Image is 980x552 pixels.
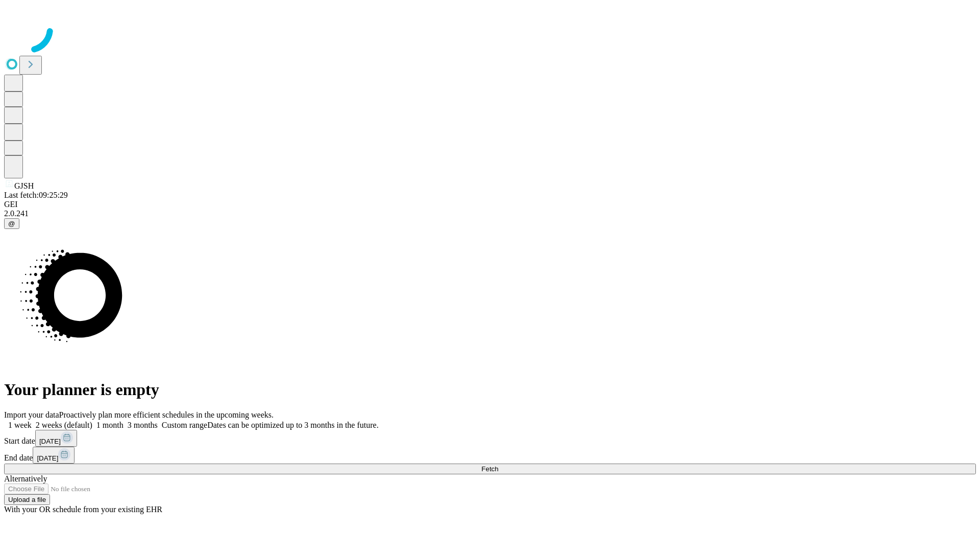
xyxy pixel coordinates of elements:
[37,454,58,462] span: [DATE]
[207,421,378,429] span: Dates can be optimized up to 3 months in the future.
[8,421,32,429] span: 1 week
[14,181,34,190] span: GJSH
[162,421,207,429] span: Custom range
[4,494,50,505] button: Upload a file
[59,410,274,419] span: Proactively plan more efficient schedules in the upcoming weeks.
[4,505,162,514] span: With your OR schedule from your existing EHR
[4,474,47,483] span: Alternatively
[128,421,158,429] span: 3 months
[8,220,15,227] span: @
[481,465,498,473] span: Fetch
[4,464,976,474] button: Fetch
[96,421,124,429] span: 1 month
[39,438,61,445] span: [DATE]
[4,410,59,419] span: Import your data
[4,447,976,464] div: End date
[4,200,976,209] div: GEI
[33,447,75,464] button: [DATE]
[4,430,976,447] div: Start date
[4,209,976,218] div: 2.0.241
[4,218,19,229] button: @
[4,191,68,199] span: Last fetch: 09:25:29
[36,421,92,429] span: 2 weeks (default)
[4,380,976,399] h1: Your planner is empty
[35,430,77,447] button: [DATE]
